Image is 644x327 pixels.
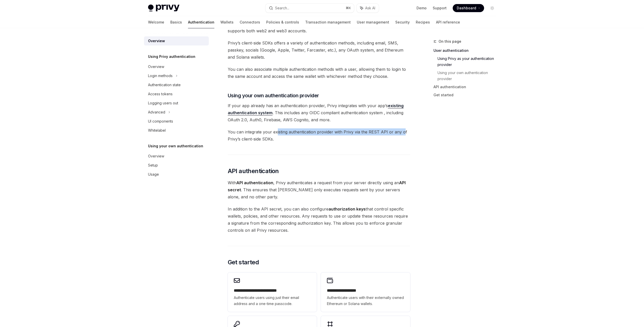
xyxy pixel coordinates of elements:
div: Overview [148,153,164,159]
div: Access tokens [148,91,173,97]
a: Security [395,16,410,28]
strong: authorization keys [328,206,366,212]
a: Using your own authentication provider [438,69,500,83]
a: Usage [144,170,209,179]
a: Logging users out [144,99,209,108]
h5: Using your own authentication [148,143,203,149]
span: Using your own authentication provider [228,92,319,99]
a: Get started [433,91,500,99]
button: Toggle dark mode [488,4,496,12]
a: Welcome [148,16,164,28]
a: Overview [144,36,209,45]
h5: Using Privy authentication [148,54,195,60]
span: Authenticate users with their externally owned Ethereum or Solana wallets. [327,295,404,307]
a: API authentication [433,83,500,91]
button: Ask AI [357,4,379,13]
span: API authentication [228,167,279,175]
a: Using Privy as your authentication provider [438,55,500,69]
div: Setup [148,162,158,168]
span: Privy’s client-side SDKs offers a variety of authentication methods, including email, SMS, passke... [228,39,410,61]
a: Wallets [220,16,234,28]
a: Setup [144,161,209,170]
a: User management [357,16,389,28]
a: Recipes [416,16,430,28]
span: If your app already has an authentication provider, Privy integrates with your app’s . This inclu... [228,102,410,123]
a: Demo [417,6,427,11]
a: Authentication [188,16,214,28]
a: User authentication [433,46,500,55]
a: Authentication state [144,80,209,89]
img: light logo [148,5,179,12]
a: Connectors [240,16,260,28]
a: UI components [144,117,209,126]
div: Login methods [148,73,173,79]
div: Whitelabel [148,127,166,133]
span: Authenticate users using just their email address and a one-time passcode. [234,295,311,307]
a: Whitelabel [144,126,209,135]
button: Search...⌘K [265,4,354,13]
span: Dashboard [457,6,476,11]
div: Authentication state [148,82,181,88]
a: Access tokens [144,89,209,99]
span: You can also associate multiple authentication methods with a user, allowing them to login to the... [228,66,410,80]
a: API reference [436,16,460,28]
div: Usage [148,171,159,177]
span: Ask AI [365,6,375,11]
span: You can integrate your existing authentication provider with Privy via the REST API or any of Pri... [228,128,410,143]
strong: API authentication [236,180,273,185]
span: Get started [228,258,259,266]
div: Advanced [148,109,165,115]
a: Policies & controls [266,16,299,28]
div: UI components [148,118,173,124]
div: Overview [148,64,164,70]
a: **** **** **** ****Authenticate users with their externally owned Ethereum or Solana wallets. [321,272,410,312]
span: On this page [439,38,461,44]
span: With , Privy authenticates a request from your server directly using an . This ensures that [PERS... [228,179,410,200]
span: ⌘ K [346,6,351,10]
div: Overview [148,38,165,44]
a: Basics [170,16,182,28]
div: Search... [275,5,289,11]
span: In addition to the API secret, you can also configure that control specific wallets, policies, an... [228,205,410,234]
a: Transaction management [305,16,351,28]
a: Dashboard [453,4,484,12]
a: Overview [144,62,209,71]
a: Support [433,6,447,11]
div: Logging users out [148,100,178,106]
a: Overview [144,152,209,161]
